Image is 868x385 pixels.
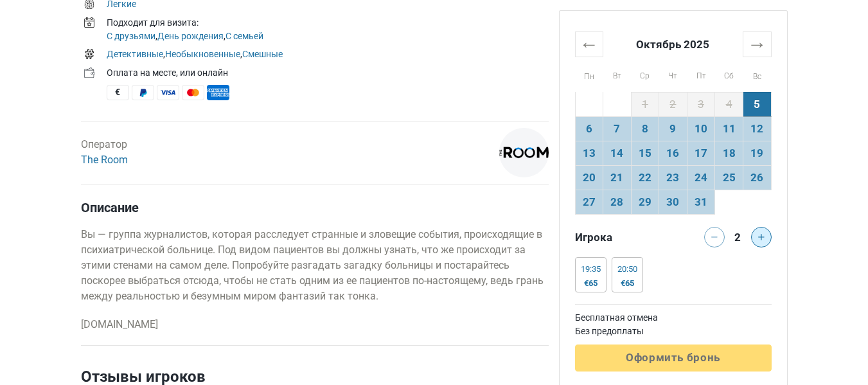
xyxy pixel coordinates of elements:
td: 2 [659,92,687,116]
td: 16 [659,141,687,165]
p: [DOMAIN_NAME] [81,317,549,332]
td: 10 [687,116,715,141]
span: Наличные [107,85,129,100]
td: 6 [575,116,603,141]
div: Игрока [570,227,673,247]
div: 19:35 [581,264,601,274]
td: 31 [687,190,715,214]
td: 8 [631,116,659,141]
span: MasterCard [182,85,204,100]
a: С семьей [226,31,263,41]
a: Смешные [242,49,283,59]
td: 14 [603,141,632,165]
a: The Room [81,154,128,166]
td: , , [107,15,549,46]
td: 30 [659,190,687,214]
span: PayPal [132,85,154,100]
td: 4 [715,92,743,116]
td: 22 [631,165,659,190]
th: Вт [603,57,632,92]
td: 23 [659,165,687,190]
td: 20 [575,165,603,190]
td: 13 [575,141,603,165]
td: Без предоплаты [575,325,772,338]
div: 2 [730,227,745,245]
div: €65 [581,278,601,289]
img: 1c9ac0159c94d8d0l.png [499,128,549,177]
th: Пт [687,57,715,92]
td: 12 [743,116,771,141]
div: 20:50 [617,264,637,274]
th: → [743,31,771,57]
td: , , [107,46,549,65]
td: 9 [659,116,687,141]
td: 11 [715,116,743,141]
td: 5 [743,92,771,116]
td: 26 [743,165,771,190]
a: День рождения [157,31,224,41]
a: Детективные [107,49,163,59]
div: Подходит для визита: [107,16,549,30]
div: Оплата на месте, или онлайн [107,66,549,80]
td: 29 [631,190,659,214]
td: 21 [603,165,632,190]
td: 15 [631,141,659,165]
td: 3 [687,92,715,116]
td: 17 [687,141,715,165]
p: Вы — группа журналистов, которая расследует странные и зловещие события, происходящие в психиатри... [81,227,549,304]
h4: Описание [81,200,549,215]
th: Ср [631,57,659,92]
th: Пн [575,57,603,92]
th: Вс [743,57,771,92]
td: 27 [575,190,603,214]
td: 24 [687,165,715,190]
td: Бесплатная отмена [575,311,772,325]
th: Сб [715,57,743,92]
th: Октябрь 2025 [603,31,743,57]
span: Visa [157,85,179,100]
th: Чт [659,57,687,92]
a: С друзьями [107,31,155,41]
td: 7 [603,116,632,141]
td: 25 [715,165,743,190]
div: €65 [617,278,637,289]
div: Оператор [81,137,128,168]
span: American Express [207,85,229,100]
td: 1 [631,92,659,116]
a: Необыкновенные [165,49,240,59]
td: 19 [743,141,771,165]
td: 18 [715,141,743,165]
th: ← [575,31,603,57]
td: 28 [603,190,632,214]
